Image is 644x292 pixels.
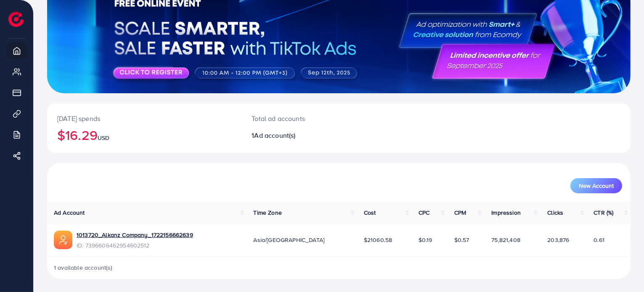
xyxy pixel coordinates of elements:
a: 1013720_Alkanz Company_1722156662639 [77,231,193,239]
span: New Account [579,183,614,189]
span: Time Zone [254,208,282,217]
span: Ad Account [54,208,85,217]
img: logo [8,12,24,27]
span: ID: 7396606462954602512 [77,241,193,250]
span: CTR (%) [594,208,613,217]
span: Impression [491,208,521,217]
span: Cost [364,208,376,217]
span: CPM [454,208,466,217]
span: $0.19 [419,236,432,244]
img: ic-ads-acc.e4c84228.svg [54,231,72,249]
span: USD [98,134,109,142]
button: New Account [570,178,622,193]
span: $21060.58 [364,236,392,244]
span: Ad account(s) [254,131,296,140]
span: 203,876 [547,236,569,244]
p: [DATE] spends [57,113,231,124]
span: 1 available account(s) [54,263,113,272]
span: Asia/[GEOGRAPHIC_DATA] [254,236,325,244]
span: Clicks [547,208,563,217]
h2: 1 [252,132,377,139]
iframe: Chat [608,254,638,286]
span: CPC [419,208,429,217]
span: 0.61 [594,236,604,244]
p: Total ad accounts [252,113,377,124]
span: 75,821,408 [491,236,520,244]
h2: $16.29 [57,127,231,143]
span: $0.57 [454,236,469,244]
